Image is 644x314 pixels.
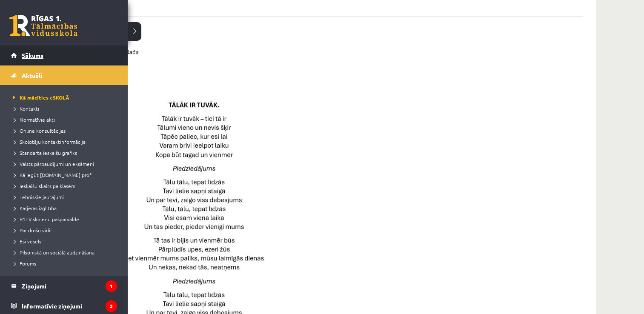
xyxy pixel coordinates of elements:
span: Pilsoniskā un sociālā audzināšana [11,249,94,256]
a: Kā mācīties eSKOLĀ [11,94,119,101]
a: Standarta ieskaišu grafiks [11,149,119,157]
a: Forums [11,260,119,267]
a: Sākums [11,46,117,65]
span: Karjeras izglītība [11,205,57,211]
span: Forums [11,260,36,267]
a: Kā iegūt [DOMAIN_NAME] prof [11,171,119,179]
span: R1TV skolēnu pašpārvalde [11,216,79,223]
span: Standarta ieskaišu grafiks [11,149,77,156]
span: Aktuāli [22,71,42,79]
span: Valsts pārbaudījumi un eksāmeni [11,160,94,167]
span: Normatīvie akti [11,116,55,123]
a: Karjeras izglītība [11,204,119,212]
a: Par drošu vidi! [11,226,119,234]
span: Tehniskie jautājumi [11,194,64,200]
a: Ieskaišu skaits pa klasēm [11,182,119,190]
a: Aktuāli [11,66,117,85]
a: Valsts pārbaudījumi un eksāmeni [11,160,119,168]
i: 1 [106,280,117,292]
span: Sākums [22,51,43,59]
a: R1TV skolēnu pašpārvalde [11,215,119,223]
a: Rīgas 1. Tālmācības vidusskola [9,15,77,36]
legend: Ziņojumi [22,276,117,296]
span: Skolotāju kontaktinformācija [11,138,86,145]
a: Tehniskie jautājumi [11,193,119,201]
span: Kā mācīties eSKOLĀ [11,94,69,101]
a: Pilsoniskā un sociālā audzināšana [11,248,119,256]
i: 3 [106,300,117,312]
a: Skolotāju kontaktinformācija [11,138,119,146]
a: Online konsultācijas [11,127,119,134]
span: Kontakti [11,105,39,112]
a: Ziņojumi1 [11,276,117,296]
span: Online konsultācijas [11,127,66,134]
span: Par drošu vidi! [11,227,52,234]
a: Normatīvie akti [11,116,119,123]
span: Ieskaišu skaits pa klasēm [11,183,75,189]
a: Kontakti [11,105,119,112]
span: Kā iegūt [DOMAIN_NAME] prof [11,171,92,178]
span: Esi vesels! [11,238,43,245]
a: Esi vesels! [11,237,119,245]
